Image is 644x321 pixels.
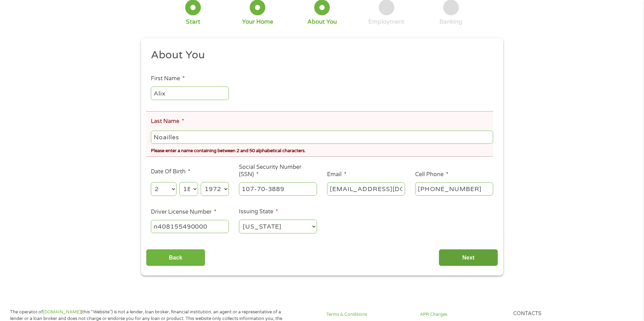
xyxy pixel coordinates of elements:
div: Banking [439,18,462,26]
input: (541) 754-3010 [415,182,493,196]
input: Next [439,249,498,266]
input: Back [146,249,205,266]
input: Smith [151,131,493,144]
label: Social Security Number (SSN) [239,164,317,178]
label: Last Name [151,118,184,125]
div: Your Home [242,18,273,26]
div: About You [307,18,337,26]
div: Please enter a name containing between 2 and 50 alphabetical characters. [151,145,493,155]
label: Issuing State [239,208,278,215]
div: Employment [368,18,404,26]
input: John [151,87,229,100]
label: First Name [151,75,185,82]
input: john@gmail.com [327,182,405,196]
h2: About You [151,48,488,62]
input: 078-05-1120 [239,182,317,196]
h4: Contacts [513,311,599,317]
label: Email [327,171,346,178]
a: Terms & Conditions [326,311,412,318]
a: [DOMAIN_NAME] [43,309,81,315]
label: Date Of Birth [151,168,190,175]
label: Driver License Number [151,208,216,216]
label: Cell Phone [415,171,448,178]
a: APR Charges [420,311,505,318]
div: Start [186,18,200,26]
